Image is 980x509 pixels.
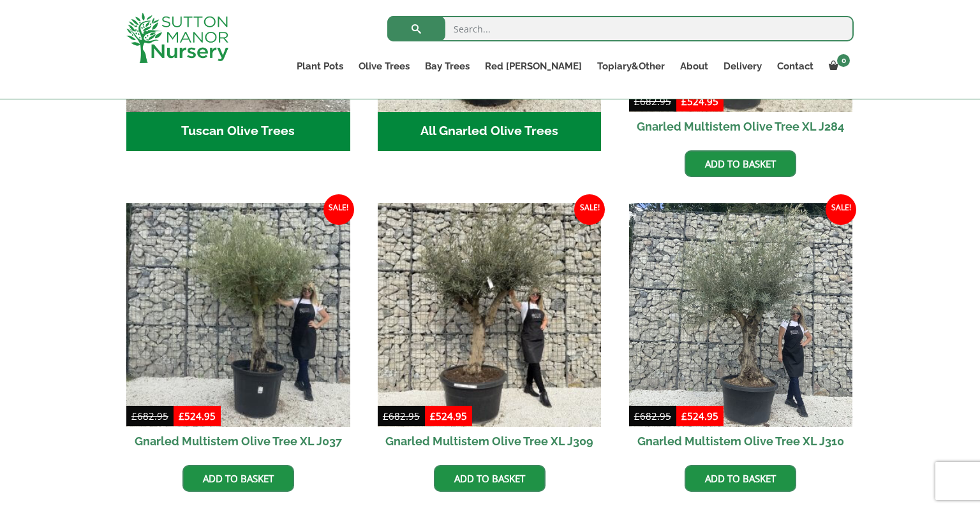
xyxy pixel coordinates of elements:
[378,203,602,427] img: Gnarled Multistem Olive Tree XL J309
[634,95,640,108] span: £
[629,112,853,141] h2: Gnarled Multistem Olive Tree XL J284
[826,194,856,225] span: Sale!
[629,203,853,427] img: Gnarled Multistem Olive Tree XL J310
[417,57,477,75] a: Bay Trees
[590,57,672,75] a: Topiary&Other
[629,203,853,455] a: Sale! Gnarled Multistem Olive Tree XL J310
[681,410,718,422] bdi: 524.95
[430,410,467,422] bdi: 524.95
[131,410,168,422] bdi: 682.95
[672,57,716,75] a: About
[378,203,602,455] a: Sale! Gnarled Multistem Olive Tree XL J309
[126,203,350,455] a: Sale! Gnarled Multistem Olive Tree XL J037
[430,410,436,422] span: £
[289,57,351,75] a: Plant Pots
[837,54,850,67] span: 0
[434,465,546,492] a: Add to basket: “Gnarled Multistem Olive Tree XL J309”
[179,410,216,422] bdi: 524.95
[821,57,854,75] a: 0
[383,410,389,422] span: £
[769,57,821,75] a: Contact
[477,57,590,75] a: Red [PERSON_NAME]
[634,410,671,422] bdi: 682.95
[629,427,853,455] h2: Gnarled Multistem Olive Tree XL J310
[685,150,796,177] a: Add to basket: “Gnarled Multistem Olive Tree XL J284”
[378,112,602,152] h2: All Gnarled Olive Trees
[574,194,605,225] span: Sale!
[126,13,228,63] img: logo
[634,95,671,108] bdi: 682.95
[681,410,687,422] span: £
[126,203,350,427] img: Gnarled Multistem Olive Tree XL J037
[634,410,640,422] span: £
[182,465,294,492] a: Add to basket: “Gnarled Multistem Olive Tree XL J037”
[681,95,687,108] span: £
[351,57,417,75] a: Olive Trees
[378,427,602,455] h2: Gnarled Multistem Olive Tree XL J309
[685,465,796,492] a: Add to basket: “Gnarled Multistem Olive Tree XL J310”
[323,194,354,225] span: Sale!
[681,95,718,108] bdi: 524.95
[716,57,769,75] a: Delivery
[131,410,137,422] span: £
[383,410,420,422] bdi: 682.95
[179,410,184,422] span: £
[126,112,350,152] h2: Tuscan Olive Trees
[126,427,350,455] h2: Gnarled Multistem Olive Tree XL J037
[387,16,854,41] input: Search...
